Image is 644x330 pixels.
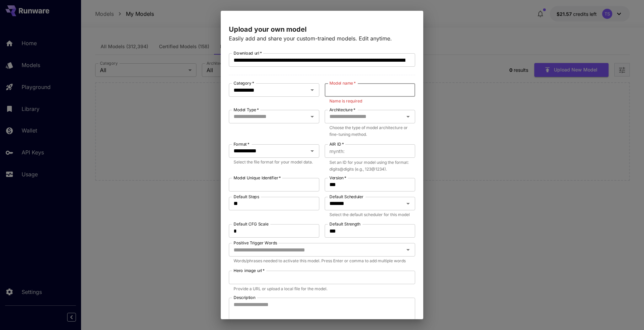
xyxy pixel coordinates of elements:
[329,107,355,113] label: Architecture
[307,112,317,121] button: Open
[234,175,281,181] label: Model Unique Identifier
[329,147,345,155] span: mynth :
[234,258,410,264] p: Words/phrases needed to activate this model. Press Enter or comma to add multiple words
[329,194,364,200] label: Default Scheduler
[234,286,410,292] p: Provide a URL or upload a local file for the model.
[329,98,410,104] p: Name is required
[403,245,413,254] button: Open
[403,112,413,121] button: Open
[234,268,265,273] label: Hero image url
[234,107,259,113] label: Model Type
[329,175,346,181] label: Version
[234,295,256,300] label: Description
[307,85,317,95] button: Open
[229,24,415,34] p: Upload your own model
[234,141,249,147] label: Format
[403,199,413,208] button: Open
[234,240,277,246] label: Positive Trigger Words
[329,159,410,173] p: Set an ID for your model using the format: digits@digits (e.g., 123@1234).
[329,80,356,86] label: Model name
[329,221,360,227] label: Default Strength
[234,80,254,86] label: Category
[234,50,262,56] label: Download url
[329,211,410,218] p: Select the default scheduler for this model
[329,124,410,138] p: Choose the type of model architecture or fine-tuning method.
[234,221,269,227] label: Default CFG Scale
[234,194,259,200] label: Default Steps
[229,34,415,42] p: Easily add and share your custom-trained models. Edit anytime.
[329,141,344,147] label: AIR ID
[234,159,315,166] p: Select the file format for your model data.
[307,146,317,156] button: Open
